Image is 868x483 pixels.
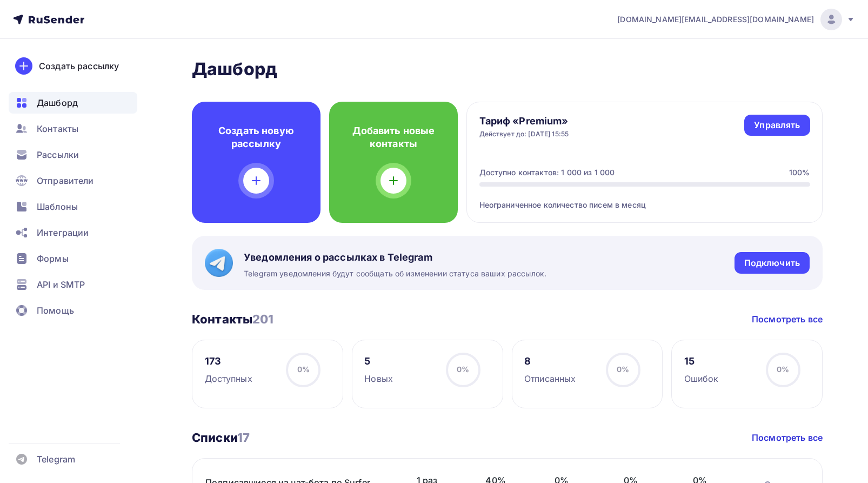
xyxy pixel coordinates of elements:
[37,122,78,135] span: Контакты
[252,312,273,326] span: 201
[364,355,393,368] div: 5
[524,355,576,368] div: 8
[617,365,629,374] span: 0%
[37,278,85,291] span: API и SMTP
[346,124,440,150] h4: Добавить новые контакты
[524,372,576,385] div: Отписанных
[37,174,94,187] span: Отправители
[684,355,719,368] div: 15
[752,313,823,326] a: Посмотреть все
[37,252,69,265] span: Формы
[9,248,137,269] a: Формы
[617,14,814,25] span: [DOMAIN_NAME][EMAIL_ADDRESS][DOMAIN_NAME]
[192,312,274,327] h3: Контакты
[37,226,89,239] span: Интеграции
[9,92,137,114] a: Дашборд
[777,365,789,374] span: 0%
[244,251,546,264] span: Уведомления о рассылках в Telegram
[9,196,137,217] a: Шаблоны
[479,130,569,138] div: Действует до: [DATE] 15:55
[205,372,252,385] div: Доступных
[37,200,78,213] span: Шаблоны
[617,9,855,30] a: [DOMAIN_NAME][EMAIL_ADDRESS][DOMAIN_NAME]
[39,59,119,72] div: Создать рассылку
[37,96,78,109] span: Дашборд
[244,268,546,279] span: Telegram уведомления будут сообщать об изменении статуса ваших рассылок.
[789,167,810,178] div: 100%
[297,365,310,374] span: 0%
[205,355,252,368] div: 173
[684,372,719,385] div: Ошибок
[457,365,469,374] span: 0%
[192,58,823,80] h2: Дашборд
[209,124,303,150] h4: Создать новую рассылку
[479,187,810,210] div: Неограниченное количество писем в месяц
[744,257,800,269] div: Подключить
[9,118,137,140] a: Контакты
[752,431,823,444] a: Посмотреть все
[37,148,79,161] span: Рассылки
[37,304,74,317] span: Помощь
[479,115,569,128] h4: Тариф «Premium»
[479,167,615,178] div: Доступно контактов: 1 000 из 1 000
[754,119,800,131] div: Управлять
[37,453,75,466] span: Telegram
[192,430,250,445] h3: Списки
[237,431,250,445] span: 17
[9,170,137,191] a: Отправители
[364,372,393,385] div: Новых
[9,144,137,166] a: Рассылки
